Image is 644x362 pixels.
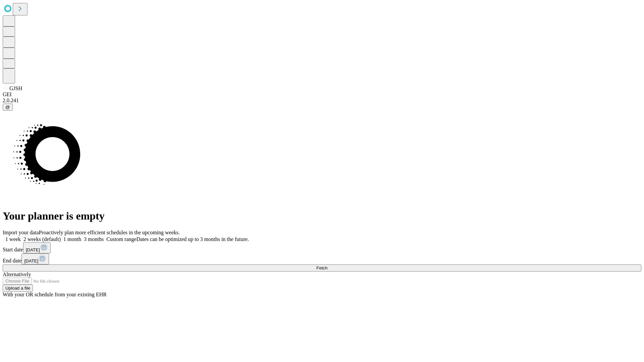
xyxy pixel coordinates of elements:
span: Fetch [316,265,327,270]
div: GEI [3,92,641,98]
button: [DATE] [23,242,51,253]
span: 2 weeks (default) [23,236,61,242]
h1: Your planner is empty [3,210,641,222]
span: [DATE] [24,258,38,263]
span: Proactively plan more efficient schedules in the upcoming weeks. [39,230,180,235]
span: GJSH [9,85,22,91]
button: Fetch [3,264,641,271]
button: [DATE] [21,253,49,264]
span: 1 week [5,236,21,242]
span: 3 months [84,236,104,242]
span: Alternatively [3,271,31,277]
span: Dates can be optimized up to 3 months in the future. [137,236,249,242]
span: @ [5,105,10,110]
div: Start date [3,242,641,253]
span: With your OR schedule from your existing EHR [3,292,107,297]
div: 2.0.241 [3,98,641,104]
button: Upload a file [3,285,33,292]
span: Import your data [3,230,39,235]
button: @ [3,104,13,111]
span: Custom range [106,236,136,242]
div: End date [3,253,641,264]
span: [DATE] [26,247,40,252]
span: 1 month [63,236,81,242]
